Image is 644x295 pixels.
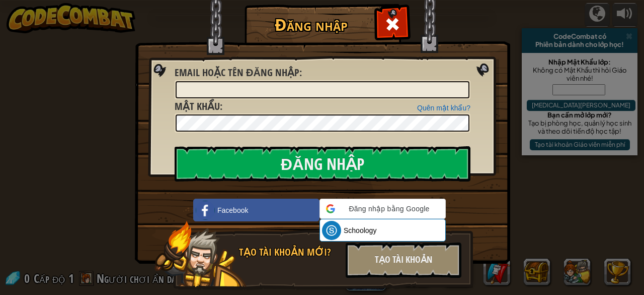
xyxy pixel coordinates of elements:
label: : [175,66,302,80]
div: Đăng nhập bằng Google [319,199,446,219]
h1: Đăng nhập [247,16,375,33]
span: Đăng nhập bằng Google [339,204,439,214]
input: Đăng nhập [175,146,470,182]
span: Mật khẩu [175,99,220,113]
span: Facebook [217,205,248,215]
span: Schoology [344,225,376,235]
img: facebook_small.png [196,201,215,220]
div: Tạo tài khoản mới? [239,245,340,260]
img: schoology.png [322,221,341,240]
div: Tạo tài khoản [346,243,461,278]
label: : [175,99,222,114]
span: Email hoặc tên đăng nhập [175,66,299,79]
a: Quên mật khẩu? [417,104,470,112]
